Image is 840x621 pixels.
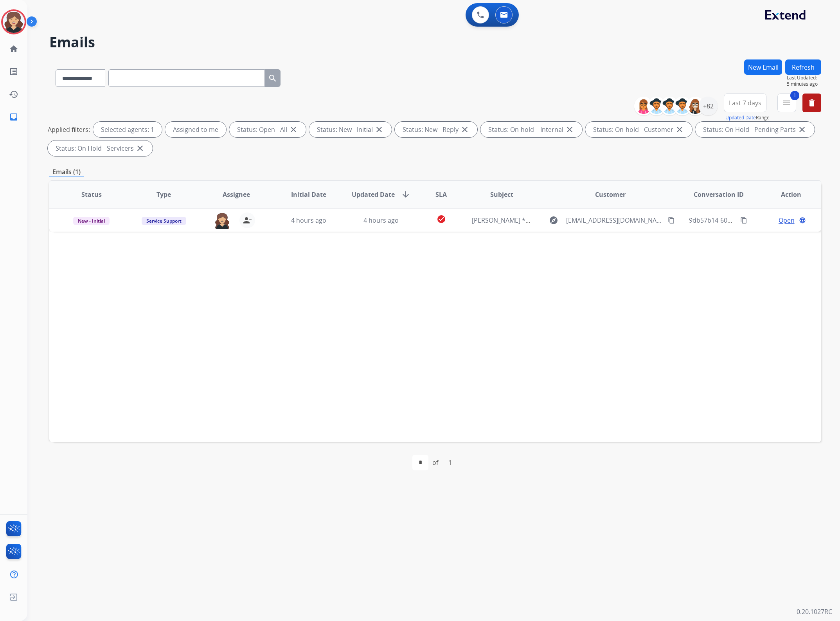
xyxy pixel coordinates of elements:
span: Updated Date [352,190,395,199]
div: Status: On-hold - Customer [585,122,692,137]
span: Customer [595,190,626,199]
span: Last 7 days [729,101,761,104]
mat-icon: arrow_downward [401,190,410,199]
span: 1 [790,91,799,100]
mat-icon: check_circle [437,214,446,224]
button: Refresh [785,59,821,75]
th: Action [749,181,821,208]
div: Status: New - Reply [395,122,477,137]
mat-icon: menu [782,98,791,108]
p: Applied filters: [48,125,90,134]
img: avatar [3,11,25,33]
span: [EMAIL_ADDRESS][DOMAIN_NAME][DATE] [566,216,664,225]
mat-icon: language [799,217,806,224]
mat-icon: close [565,125,574,134]
div: Status: On Hold - Servicers [48,140,153,156]
mat-icon: close [289,125,298,134]
img: agent-avatar [214,212,230,229]
button: New Email [744,59,782,75]
span: Open [779,216,795,225]
mat-icon: close [374,125,384,134]
mat-icon: search [268,74,277,83]
button: Updated Date [725,115,756,121]
div: 1 [442,455,458,470]
mat-icon: close [675,125,684,134]
mat-icon: person_remove [243,216,252,225]
span: 4 hours ago [291,216,326,225]
mat-icon: close [135,144,145,153]
span: Service Support [142,217,186,225]
span: Initial Date [291,190,326,199]
h2: Emails [49,34,821,50]
mat-icon: content_copy [740,217,747,224]
div: of [432,458,438,467]
span: New - Initial [73,217,110,225]
span: Status [81,190,102,199]
span: Assignee [223,190,250,199]
mat-icon: inbox [9,112,18,122]
span: SLA [435,190,447,199]
button: Last 7 days [724,94,766,112]
button: 1 [777,94,796,112]
div: Status: On Hold - Pending Parts [695,122,815,137]
span: Last Updated: [787,75,821,81]
mat-icon: close [797,125,807,134]
span: Type [156,190,171,199]
span: 9db57b14-603e-4054-a03e-405595593bcf [689,216,809,225]
div: Status: On-hold – Internal [480,122,582,137]
div: +82 [699,97,718,115]
p: 0.20.1027RC [797,607,832,616]
mat-icon: close [460,125,469,134]
mat-icon: delete [807,98,817,108]
div: Assigned to me [165,122,226,137]
div: Status: Open - All [229,122,306,137]
span: Conversation ID [694,190,744,199]
span: Range [725,114,770,121]
span: 5 minutes ago [787,81,821,87]
div: Status: New - Initial [309,122,392,137]
div: Selected agents: 1 [93,122,162,137]
span: Subject [490,190,513,199]
p: Emails (1) [49,167,84,177]
mat-icon: explore [549,216,558,225]
span: 4 hours ago [363,216,399,225]
mat-icon: list_alt [9,67,18,76]
mat-icon: home [9,44,18,54]
mat-icon: content_copy [668,217,675,224]
span: [PERSON_NAME] ** Claim ID: bd1cdd9c-b5aa-433e-b496-0433352bc642 [472,216,680,225]
mat-icon: history [9,90,18,99]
